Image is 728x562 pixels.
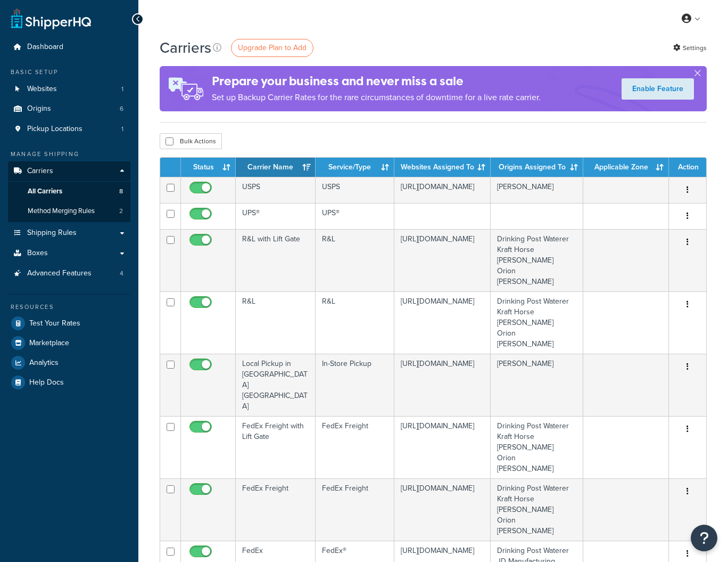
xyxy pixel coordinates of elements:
[491,478,583,541] td: Drinking Post Waterer Kraft Horse [PERSON_NAME] Orion [PERSON_NAME]
[236,177,316,203] td: USPS
[119,207,123,216] span: 2
[29,378,64,387] span: Help Docs
[8,99,130,119] li: Origins
[236,291,316,354] td: R&L
[8,333,130,353] a: Marketplace
[121,85,123,94] span: 1
[8,314,130,333] a: Test Your Rates
[27,167,53,176] span: Carriers
[622,78,694,100] a: Enable Feature
[120,269,123,278] span: 4
[8,201,130,221] a: Method Merging Rules 2
[8,264,130,283] li: Advanced Features
[120,104,123,113] span: 6
[316,416,395,478] td: FedEx Freight
[491,416,583,478] td: Drinking Post Waterer Kraft Horse [PERSON_NAME] Orion [PERSON_NAME]
[394,291,491,354] td: [URL][DOMAIN_NAME]
[212,90,541,105] p: Set up Backup Carrier Rates for the rare circumstances of downtime for a live rate carrier.
[8,264,130,283] a: Advanced Features 4
[669,158,706,177] th: Action
[27,85,57,94] span: Websites
[316,354,395,416] td: In-Store Pickup
[491,291,583,354] td: Drinking Post Waterer Kraft Horse [PERSON_NAME] Orion [PERSON_NAME]
[394,177,491,203] td: [URL][DOMAIN_NAME]
[160,133,222,149] button: Bulk Actions
[11,8,91,29] a: ShipperHQ Home
[8,37,130,57] a: Dashboard
[8,182,130,201] li: All Carriers
[27,249,48,258] span: Boxes
[29,319,80,328] span: Test Your Rates
[27,104,51,113] span: Origins
[236,478,316,541] td: FedEx Freight
[394,478,491,541] td: [URL][DOMAIN_NAME]
[394,416,491,478] td: [URL][DOMAIN_NAME]
[8,79,130,99] a: Websites 1
[316,158,395,177] th: Service/Type: activate to sort column ascending
[8,303,130,312] div: Resources
[236,354,316,416] td: Local Pickup in [GEOGRAPHIC_DATA] [GEOGRAPHIC_DATA]
[491,229,583,291] td: Drinking Post Waterer Kraft Horse [PERSON_NAME] Orion [PERSON_NAME]
[8,119,130,139] li: Pickup Locations
[316,177,395,203] td: USPS
[8,201,130,221] li: Method Merging Rules
[236,416,316,478] td: FedEx Freight with Lift Gate
[27,125,82,134] span: Pickup Locations
[28,207,95,216] span: Method Merging Rules
[583,158,669,177] th: Applicable Zone: activate to sort column ascending
[316,478,395,541] td: FedEx Freight
[236,203,316,229] td: UPS®
[29,339,69,348] span: Marketplace
[27,269,92,278] span: Advanced Features
[8,223,130,243] a: Shipping Rules
[491,354,583,416] td: [PERSON_NAME]
[236,158,316,177] th: Carrier Name: activate to sort column ascending
[491,177,583,203] td: [PERSON_NAME]
[27,43,63,52] span: Dashboard
[160,66,212,111] img: ad-rules-rateshop-fe6ec290ccb7230408bd80ed9643f0289d75e0ffd9eb532fc0e269fcd187b520.png
[8,182,130,201] a: All Carriers 8
[8,353,130,372] a: Analytics
[29,359,59,368] span: Analytics
[181,158,236,177] th: Status: activate to sort column ascending
[394,229,491,291] td: [URL][DOMAIN_NAME]
[673,40,707,55] a: Settings
[121,125,123,134] span: 1
[27,229,77,238] span: Shipping Rules
[316,229,395,291] td: R&L
[491,158,583,177] th: Origins Assigned To: activate to sort column ascending
[236,229,316,291] td: R&L with Lift Gate
[8,161,130,181] a: Carriers
[8,68,130,77] div: Basic Setup
[8,373,130,392] a: Help Docs
[160,37,211,58] h1: Carriers
[8,150,130,159] div: Manage Shipping
[8,161,130,222] li: Carriers
[316,291,395,354] td: R&L
[119,187,123,196] span: 8
[238,42,307,53] span: Upgrade Plan to Add
[8,99,130,119] a: Origins 6
[8,79,130,99] li: Websites
[394,158,491,177] th: Websites Assigned To: activate to sort column ascending
[8,243,130,263] a: Boxes
[8,119,130,139] a: Pickup Locations 1
[212,72,541,90] h4: Prepare your business and never miss a sale
[394,354,491,416] td: [URL][DOMAIN_NAME]
[28,187,62,196] span: All Carriers
[231,39,313,57] a: Upgrade Plan to Add
[691,525,717,551] button: Open Resource Center
[316,203,395,229] td: UPS®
